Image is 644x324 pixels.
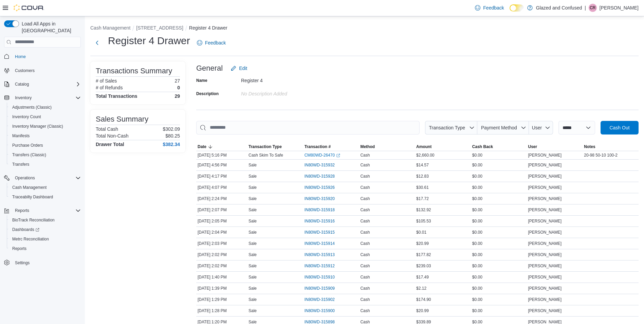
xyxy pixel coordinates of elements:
img: Cova [14,4,44,11]
span: Amount [416,144,431,149]
span: 20-98 50-10 100-2 [584,152,618,158]
button: IN80WD-315928 [305,172,342,180]
div: [DATE] 2:07 PM [196,206,247,214]
p: Sale [249,274,257,280]
span: Transfers (Classic) [10,151,81,159]
a: CM80WD-26470External link [305,152,340,158]
a: Transfers [10,160,32,168]
a: BioTrack Reconciliation [10,216,57,224]
span: Traceabilty Dashboard [12,194,53,200]
h4: Total Transactions [96,93,137,99]
span: Traceabilty Dashboard [10,193,81,201]
span: [PERSON_NAME] [528,218,562,224]
button: Manifests [7,131,84,141]
span: Cash [360,185,370,190]
div: $0.00 [471,251,527,259]
span: IN80WD-315914 [305,241,335,246]
nav: An example of EuiBreadcrumbs [90,24,639,33]
div: $0.00 [471,183,527,192]
div: [DATE] 2:05 PM [196,217,247,225]
span: Feedback [483,4,504,11]
span: Inventory Count [10,113,81,121]
span: [PERSON_NAME] [528,207,562,213]
span: IN80WD-315902 [305,297,335,302]
button: IN80WD-315926 [305,183,342,192]
h3: General [196,64,223,72]
span: $174.90 [416,297,431,302]
span: [PERSON_NAME] [528,230,562,235]
span: Inventory [15,95,32,101]
div: $0.00 [471,217,527,225]
a: Cash Management [10,183,49,192]
a: Customers [12,67,37,75]
div: No Description added [241,88,332,96]
span: Dashboards [10,226,81,234]
a: Dashboards [7,225,84,234]
span: Payment Method [481,125,517,130]
button: Settings [1,257,84,267]
a: Inventory Count [10,113,44,121]
span: Adjustments (Classic) [10,103,81,111]
a: Reports [10,245,29,253]
button: Next [90,36,104,50]
span: Purchase Orders [10,141,81,149]
button: IN80WD-315909 [305,284,342,292]
p: Sale [249,241,257,246]
span: [PERSON_NAME] [528,174,562,179]
div: Register 4 [241,75,332,83]
span: Settings [15,260,30,266]
p: Sale [249,230,257,235]
button: Inventory [1,93,84,103]
div: $0.00 [471,307,527,315]
p: Sale [249,297,257,302]
h6: Total Non-Cash [96,133,129,139]
p: Glazed and Confused [536,4,582,12]
p: Sale [249,308,257,313]
p: [PERSON_NAME] [600,4,639,12]
nav: Complex example [4,49,81,285]
button: Amount [415,143,471,151]
p: Sale [249,162,257,168]
span: Notes [584,144,595,149]
span: $30.61 [416,185,429,190]
span: Reports [15,208,29,213]
button: Inventory Count [7,112,84,122]
span: Cash [360,196,370,201]
span: Inventory Manager (Classic) [10,122,81,130]
span: Edit [239,65,247,72]
span: Adjustments (Classic) [12,105,52,110]
button: IN80WD-315900 [305,307,342,315]
a: Feedback [472,1,507,15]
span: Transaction Type [429,125,465,130]
div: [DATE] 2:02 PM [196,251,247,259]
div: Cody Rosenthal [589,4,597,12]
button: IN80WD-315916 [305,217,342,225]
button: Reports [7,244,84,253]
button: Purchase Orders [7,141,84,150]
button: Catalog [1,79,84,89]
span: Cash [360,274,370,280]
span: $132.92 [416,207,431,213]
span: [PERSON_NAME] [528,162,562,168]
span: $2.12 [416,286,426,291]
span: [PERSON_NAME] [528,252,562,257]
span: IN80WD-315909 [305,286,335,291]
button: [STREET_ADDRESS] [136,25,183,31]
button: Inventory Manager (Classic) [7,122,84,131]
p: Sale [249,252,257,257]
span: Cash [360,241,370,246]
span: IN80WD-315910 [305,274,335,280]
h1: Register 4 Drawer [108,34,190,48]
span: BioTrack Reconciliation [12,217,55,223]
button: Transfers [7,160,84,169]
span: Metrc Reconciliation [12,236,49,242]
span: [PERSON_NAME] [528,286,562,291]
h4: 29 [174,93,180,99]
p: Sale [249,218,257,224]
span: Home [15,54,26,59]
button: Transfers (Classic) [7,150,84,160]
h4: $382.34 [163,142,180,147]
div: [DATE] 4:07 PM [196,183,247,192]
div: $0.00 [471,284,527,292]
p: 27 [174,78,180,84]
